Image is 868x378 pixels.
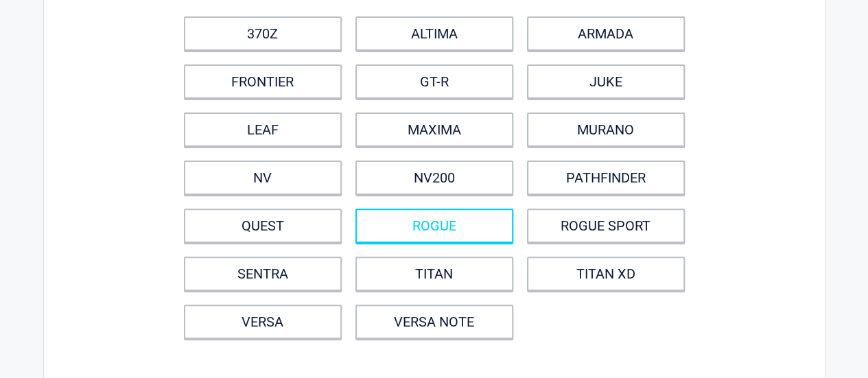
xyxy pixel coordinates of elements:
a: JUKE [527,64,685,99]
a: TITAN XD [527,257,685,291]
a: MAXIMA [355,113,513,147]
a: ROGUE [355,209,513,243]
a: QUEST [184,209,342,243]
a: SENTRA [184,257,342,291]
a: ARMADA [527,16,685,51]
a: FRONTIER [184,64,342,99]
a: VERSA NOTE [355,305,513,339]
a: NV [184,161,342,195]
a: MURANO [527,113,685,147]
a: VERSA [184,305,342,339]
a: GT-R [355,64,513,99]
a: 370Z [184,16,342,51]
a: NV200 [355,161,513,195]
a: ALTIMA [355,16,513,51]
a: LEAF [184,113,342,147]
a: PATHFINDER [527,161,685,195]
a: ROGUE SPORT [527,209,685,243]
a: TITAN [355,257,513,291]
